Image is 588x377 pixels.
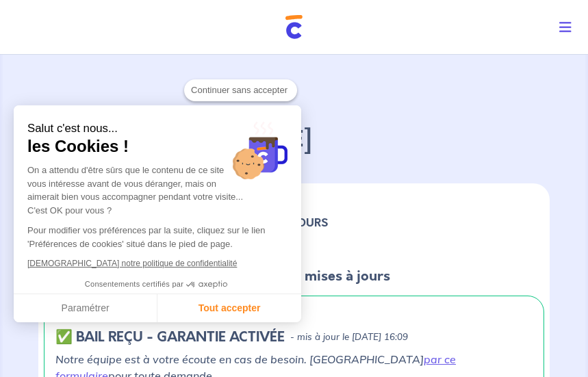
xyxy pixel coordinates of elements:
[548,10,588,45] button: Toggle navigation
[27,122,287,136] small: Salut c'est nous...
[184,79,297,101] button: Continuer sans accepter
[38,99,550,123] p: ACCUEIL
[55,329,285,346] h5: ✅ BAIL REÇU - GARANTIE ACTIVÉE
[27,136,287,157] span: les Cookies !
[27,224,287,250] p: Pour modifier vos préférences par la suite, cliquez sur le lien 'Préférences de cookies' situé da...
[14,294,157,323] button: Paramétrer
[214,268,390,285] h5: Les dernières mises à jours
[27,259,237,268] a: [DEMOGRAPHIC_DATA] notre politique de confidentialité
[85,281,183,288] span: Consentements certifiés par
[186,264,227,305] svg: Axeptio
[27,164,287,217] div: On a attendu d'être sûrs que le contenu de ce site vous intéresse avant de vous déranger, mais on...
[157,294,301,323] button: Tout accepter
[191,83,290,97] span: Continuer sans accepter
[285,15,303,39] img: Cautioneo
[290,330,408,344] p: - mis à jour le [DATE] 16:09
[78,276,237,294] button: Consentements certifiés par
[55,329,533,346] div: state: CONTRACT-VALIDATED, Context: ,MAYBE-CERTIFICATE,,LESSOR-DOCUMENTS,IS-ODEALIM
